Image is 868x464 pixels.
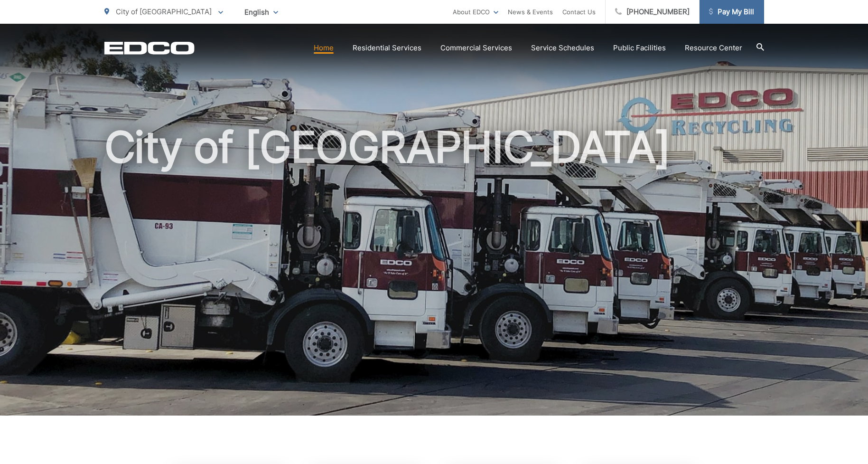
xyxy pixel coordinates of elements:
a: Service Schedules [531,42,594,54]
a: Contact Us [562,6,596,18]
span: English [237,4,285,20]
span: City of [GEOGRAPHIC_DATA] [116,7,212,16]
h1: City of [GEOGRAPHIC_DATA] [104,123,764,424]
a: Resource Center [685,42,742,54]
span: Pay My Bill [709,6,754,18]
a: Public Facilities [613,42,666,54]
a: Residential Services [353,42,421,54]
a: Home [314,42,334,54]
a: About EDCO [453,6,498,18]
a: News & Events [508,6,553,18]
a: Commercial Services [440,42,512,54]
a: EDCD logo. Return to the homepage. [104,41,195,55]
